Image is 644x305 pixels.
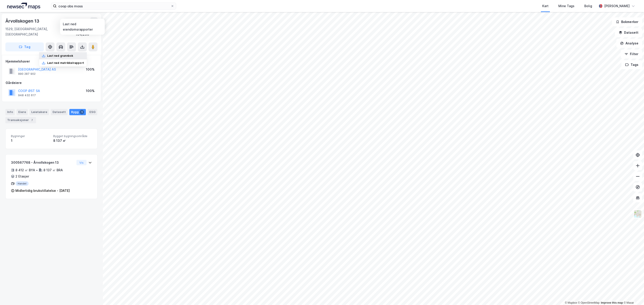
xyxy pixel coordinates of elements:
div: Eiere [17,109,28,115]
div: 100% [86,67,95,72]
input: Søk på adresse, matrikkel, gårdeiere, leietakere eller personer [57,3,171,9]
div: Datasett [51,109,68,115]
div: Årvollskogen 13 [5,17,40,25]
div: Transaksjoner [5,117,36,123]
div: Hjemmelshaver [6,59,97,64]
iframe: Chat Widget [622,284,644,305]
div: 8 137 ㎡ [53,138,92,143]
span: Bygget bygningsområde [53,134,92,138]
div: 8 412 ㎡ BYA [15,167,35,173]
div: Leietakere [30,109,49,115]
a: Improve this map [601,301,623,304]
div: ESG [88,109,97,115]
div: [PERSON_NAME] [604,3,630,9]
div: Kart [542,3,549,9]
div: 100% [86,88,95,94]
div: 8 137 ㎡ BRA [43,167,63,173]
button: Vis [76,160,87,165]
div: Gårdeiere [6,80,97,86]
img: logo.a4113a55bc3d86da70a041830d287a7e.svg [7,3,40,9]
div: Bygg [69,109,86,115]
div: • [36,168,38,172]
div: 7 [30,118,34,122]
button: Tags [621,60,642,69]
div: Midlertidig brukstillatelse - [DATE] [15,188,70,193]
button: Bokmerker [612,17,642,26]
div: 300567768 - Årvollskogen 13 [11,160,75,165]
button: Analyse [616,39,642,48]
div: 1 [11,138,50,143]
a: OpenStreetMap [578,301,600,304]
div: Bolig [584,3,592,9]
img: Z [633,210,642,218]
div: Last ned grunnbok [47,54,73,58]
div: Mine Tags [558,3,574,9]
button: Tag [5,42,44,51]
div: 1 [80,110,84,114]
div: 1529, [GEOGRAPHIC_DATA], [GEOGRAPHIC_DATA] [5,26,76,37]
button: Filter [621,50,642,58]
div: Info [5,109,15,115]
div: 2 Etasjer [15,174,29,179]
button: Datasett [615,28,642,37]
div: Last ned matrikkelrapport [47,61,84,65]
a: Mapbox [565,301,577,304]
span: Bygninger [11,134,50,138]
div: 948 432 617 [18,94,36,97]
div: Moss, 164/260 [76,26,97,37]
div: 990 287 902 [18,72,36,76]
